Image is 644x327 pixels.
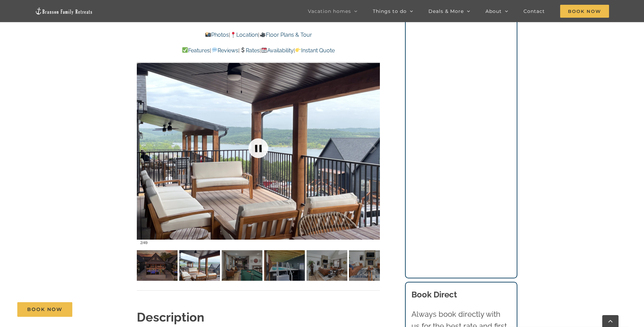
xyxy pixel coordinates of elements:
a: Features [182,47,210,54]
img: Branson Family Retreats Logo [35,7,93,15]
img: 1_Claymore-Cottage-Rocky-Shores-summer-2023-1105-Edit-scaled.jpg-nggid041782-ngg0dyn-120x90-00f0w... [137,250,178,281]
a: Availability [261,47,294,54]
a: Rates [240,47,260,54]
span: Contact [523,9,545,14]
img: 💬 [212,47,217,53]
a: Location [230,32,258,38]
img: Claymore-Cottage-lake-view-pool-vacation-rental-1152-scaled.jpg-nggid041335-ngg0dyn-120x90-00f0w0... [264,250,305,281]
a: Floor Plans & Tour [259,32,312,38]
img: Claymore-Cottage-lake-view-pool-vacation-rental-1156-scaled.jpg-nggid041332-ngg0dyn-120x90-00f0w0... [179,250,220,281]
img: ✅ [182,47,188,53]
b: Book Direct [411,290,457,299]
iframe: Booking/Inquiry Widget [411,29,511,261]
a: Instant Quote [295,47,335,54]
img: 🎥 [260,32,265,37]
img: Claymore-Cottage-at-Table-Rock-Lake-Branson-Missouri-1414-scaled.jpg-nggid041792-ngg0dyn-120x90-0... [222,250,262,281]
span: About [485,9,502,14]
span: Deals & More [428,9,464,14]
p: | | [137,31,380,39]
span: Things to do [373,9,407,14]
img: 📍 [231,32,236,37]
img: 💲 [240,47,245,53]
img: Claymore-Cottage-lake-view-pool-vacation-rental-1117-scaled.jpg-nggid041351-ngg0dyn-120x90-00f0w0... [307,250,347,281]
a: Photos [205,32,229,38]
p: | | | | [137,46,380,55]
img: 📆 [261,47,267,53]
a: Book Now [17,302,72,317]
img: Claymore-Cottage-lake-view-pool-vacation-rental-1118-scaled.jpg-nggid041352-ngg0dyn-120x90-00f0w0... [349,250,390,281]
img: 👉 [295,47,301,53]
span: Book Now [27,307,62,312]
a: Reviews [211,47,238,54]
span: Vacation homes [308,9,351,14]
strong: Description [137,310,204,324]
img: 📸 [205,32,211,37]
span: Book Now [560,5,609,18]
